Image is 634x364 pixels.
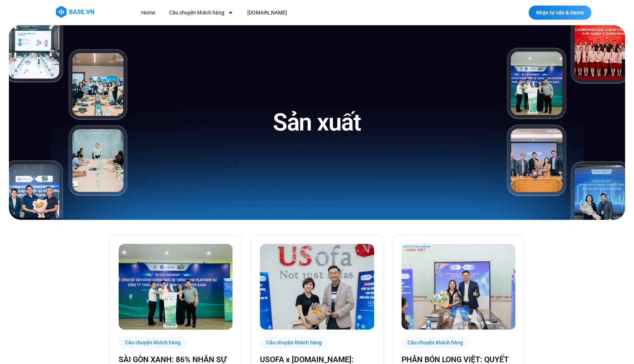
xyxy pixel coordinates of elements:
a: Home [136,6,161,20]
div: Câu chuyện khách hàng [260,337,328,348]
a: Câu chuyện khách hàng [164,6,239,20]
a: [DOMAIN_NAME] [242,6,293,20]
nav: Menu [136,6,423,20]
div: Câu chuyện khách hàng [402,337,470,348]
span: Nhận tư vấn & Demo [536,10,584,15]
h1: Sản xuất [273,107,361,138]
a: Nhận tư vấn & Demo [529,6,591,20]
div: Câu chuyện khách hàng [119,337,187,348]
